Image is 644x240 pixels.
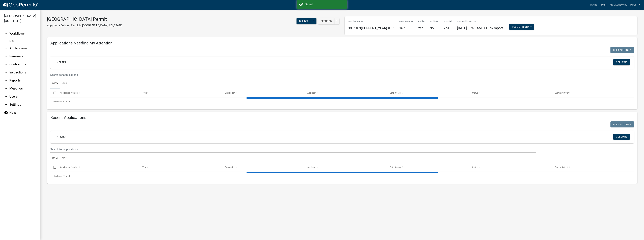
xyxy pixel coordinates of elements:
[50,163,57,171] datatable-header-cell: Select
[418,20,424,23] p: Public
[53,175,64,177] span: 0 selected /
[60,78,69,89] a: Map
[4,46,8,50] i: arrow_drop_down
[57,89,139,97] datatable-header-cell: Application Number
[4,78,8,83] i: arrow_drop_down
[54,59,69,65] a: + Filter
[444,20,452,23] p: Enabled
[598,2,608,8] a: Admin
[60,92,78,94] span: Application Number
[4,103,8,107] i: arrow_drop_down
[551,89,634,97] datatable-header-cell: Current Activity
[348,20,394,23] p: Number Prefix
[469,89,552,97] datatable-header-cell: Status
[318,18,334,24] button: Settings
[297,18,311,24] button: Builder
[629,2,641,8] a: mpoff
[390,92,401,94] span: Date Created
[305,3,345,7] div: Saved!
[54,134,69,140] a: + Filter
[469,163,552,171] datatable-header-cell: Status
[50,89,57,97] datatable-header-cell: Select
[50,153,60,164] a: Data
[387,89,469,97] datatable-header-cell: Date Created
[304,163,387,171] datatable-header-cell: Applicant
[57,163,139,171] datatable-header-cell: Application Number
[4,54,8,58] i: arrow_drop_down
[430,26,439,30] h5: No
[53,100,64,103] span: 0 selected /
[444,26,452,30] h5: Yes
[589,2,598,8] a: Home
[4,111,8,115] i: help
[610,121,634,127] button: Bulk Actions
[225,166,235,168] span: Description
[307,92,316,94] span: Applicant
[399,20,413,23] p: Next Number
[610,47,634,53] button: Bulk Actions
[457,26,503,30] span: [DATE] 09:51 AM CDT by mpoff
[142,92,147,94] span: Type
[50,71,536,78] input: Search for applications
[613,134,630,140] button: Columns
[348,26,394,30] h5: "BP-" & ${CURRENT_YEAR} & “-”
[60,166,78,168] span: Application Number
[139,163,222,171] datatable-header-cell: Type
[142,166,147,168] span: Type
[613,59,630,65] button: Columns
[555,166,569,168] span: Current Activity
[50,115,634,120] h4: Recent Applications
[225,92,235,94] span: Description
[47,23,122,28] p: Apply for a Building Permit in [GEOGRAPHIC_DATA], [US_STATE]
[139,89,222,97] datatable-header-cell: Type
[60,153,69,164] a: Map
[418,26,424,30] h5: Yes
[4,87,8,91] i: arrow_drop_down
[50,78,60,89] a: Data
[50,97,634,106] div: 0 total
[457,20,503,23] p: Last Published On
[222,163,304,171] datatable-header-cell: Description
[509,26,534,29] wm-modal-confirm: Workflow Publish History
[4,62,8,66] i: arrow_drop_down
[555,92,569,94] span: Current Activity
[222,89,304,97] datatable-header-cell: Description
[4,95,8,99] i: arrow_drop_down
[307,166,316,168] span: Applicant
[430,20,439,23] p: Archived
[50,172,634,180] div: 0 total
[472,92,478,94] span: Status
[551,163,634,171] datatable-header-cell: Current Activity
[399,26,413,30] h5: 167
[4,70,8,74] i: arrow_drop_down
[390,166,401,168] span: Date Created
[472,166,478,168] span: Status
[509,24,534,30] button: Publish History
[608,2,629,8] a: My Dashboard
[47,16,122,22] h3: [GEOGRAPHIC_DATA] Permit
[50,146,536,153] input: Search for applications
[304,89,387,97] datatable-header-cell: Applicant
[4,32,8,36] i: arrow_drop_up
[387,163,469,171] datatable-header-cell: Date Created
[50,41,634,46] h4: Applications Needing My Attention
